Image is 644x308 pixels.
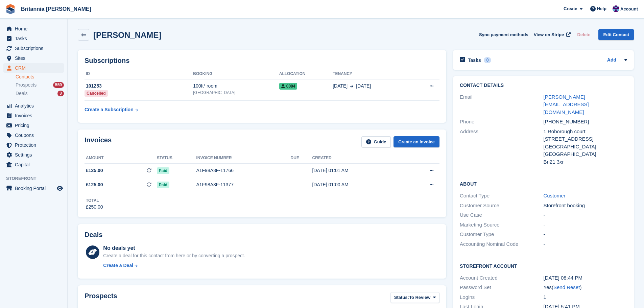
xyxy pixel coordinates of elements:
[16,90,64,97] a: Deals 3
[3,101,64,111] a: menu
[598,29,634,40] a: Edit Contact
[15,63,55,73] span: CRM
[333,82,348,90] span: [DATE]
[460,202,543,210] div: Customer Source
[3,140,64,150] a: menu
[85,103,138,116] a: Create a Subscription
[15,101,55,111] span: Analytics
[103,262,245,269] a: Create a Deal
[312,167,404,174] div: [DATE] 01:01 AM
[15,44,55,53] span: Subscriptions
[597,5,606,12] span: Help
[544,143,627,151] div: [GEOGRAPHIC_DATA]
[534,31,564,38] span: View on Stripe
[157,153,196,164] th: Status
[15,34,55,43] span: Tasks
[544,128,627,143] div: 1 Roborough court [STREET_ADDRESS]
[15,140,55,150] span: Protection
[460,240,543,248] div: Accounting Nominal Code
[544,221,627,229] div: -
[16,82,37,88] span: Prospects
[409,294,430,301] span: To Review
[85,136,112,147] h2: Invoices
[85,90,108,97] div: Cancelled
[3,44,64,53] a: menu
[3,24,64,33] a: menu
[484,57,492,63] div: 0
[85,82,193,90] div: 101253
[157,167,169,174] span: Paid
[193,82,279,90] div: 100ft² room
[5,4,16,14] img: stora-icon-8386f47178a22dfd0bd8f6a31ec36ba5ce8667c1dd55bd0f319d3a0aa187defe.svg
[574,29,593,40] button: Delete
[15,121,55,130] span: Pricing
[460,128,543,166] div: Address
[15,184,55,193] span: Booking Portal
[564,5,577,12] span: Create
[15,24,55,33] span: Home
[361,136,391,147] a: Guide
[85,153,157,164] th: Amount
[394,294,409,301] span: Status:
[460,83,627,88] h2: Contact Details
[544,193,566,198] a: Customer
[291,153,312,164] th: Due
[552,284,581,290] span: ( )
[390,292,439,303] button: Status: To Review
[460,118,543,126] div: Phone
[15,111,55,120] span: Invoices
[544,150,627,158] div: [GEOGRAPHIC_DATA]
[6,175,67,182] span: Storefront
[312,181,404,188] div: [DATE] 01:00 AM
[613,5,619,12] img: Becca Clark
[460,274,543,282] div: Account Created
[196,181,290,188] div: A1F98A3F-11377
[86,197,103,204] div: Total
[3,150,64,160] a: menu
[544,202,627,210] div: Storefront booking
[86,167,103,174] span: £125.00
[56,184,64,192] a: Preview store
[196,153,290,164] th: Invoice number
[312,153,404,164] th: Created
[15,131,55,140] span: Coupons
[193,90,279,96] div: [GEOGRAPHIC_DATA]
[544,231,627,238] div: -
[103,262,133,269] div: Create a Deal
[460,93,543,116] div: Email
[3,111,64,120] a: menu
[544,94,589,115] a: [PERSON_NAME][EMAIL_ADDRESS][DOMAIN_NAME]
[3,121,64,130] a: menu
[103,244,245,252] div: No deals yet
[15,160,55,169] span: Capital
[3,53,64,63] a: menu
[553,284,580,290] a: Send Reset
[460,221,543,229] div: Marketing Source
[479,29,528,40] button: Sync payment methods
[544,211,627,219] div: -
[85,231,102,239] h2: Deals
[531,29,572,40] a: View on Stripe
[460,180,627,187] h2: About
[468,57,481,63] h2: Tasks
[16,81,64,89] a: Prospects 559
[196,167,290,174] div: A1F98A3F-11766
[620,6,638,13] span: Account
[544,293,627,301] div: 1
[15,150,55,160] span: Settings
[103,252,245,259] div: Create a deal for this contact from here or by converting a prospect.
[356,82,371,90] span: [DATE]
[460,262,627,269] h2: Storefront Account
[85,292,117,305] h2: Prospects
[3,160,64,169] a: menu
[544,158,627,166] div: Bn21 3xr
[544,240,627,248] div: -
[193,69,279,79] th: Booking
[85,57,439,65] h2: Subscriptions
[3,34,64,43] a: menu
[85,69,193,79] th: ID
[544,284,627,291] div: Yes
[86,181,103,188] span: £125.00
[3,63,64,73] a: menu
[460,284,543,291] div: Password Set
